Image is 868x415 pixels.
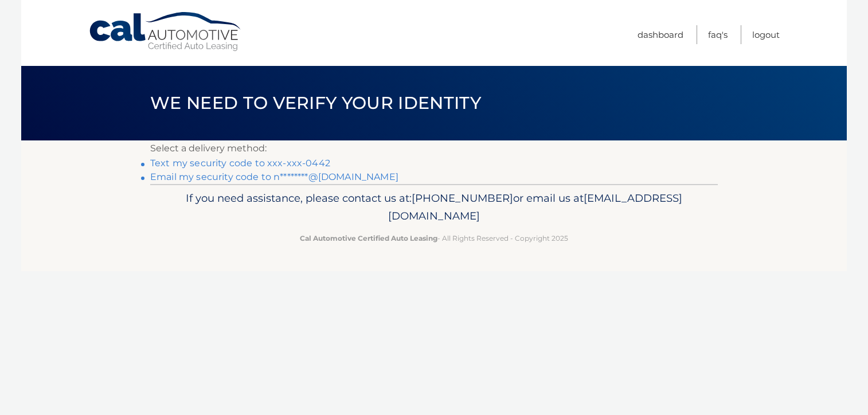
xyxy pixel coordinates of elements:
[150,158,330,169] a: Text my security code to xxx-xxx-0442
[158,232,710,244] p: - All Rights Reserved - Copyright 2025
[150,171,398,182] a: Email my security code to n********@[DOMAIN_NAME]
[300,234,437,242] strong: Cal Automotive Certified Auto Leasing
[638,25,683,44] a: Dashboard
[158,189,710,226] p: If you need assistance, please contact us at: or email us at
[412,191,513,205] span: [PHONE_NUMBER]
[150,140,718,156] p: Select a delivery method:
[752,25,780,44] a: Logout
[708,25,728,44] a: FAQ's
[150,92,481,113] span: We need to verify your identity
[88,11,243,52] a: Cal Automotive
